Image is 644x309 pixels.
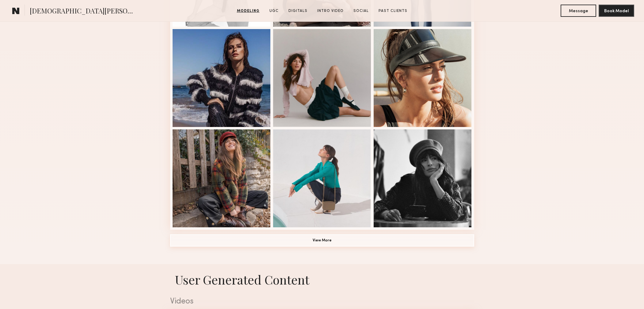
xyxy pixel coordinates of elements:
span: [DEMOGRAPHIC_DATA][PERSON_NAME] [30,6,136,17]
h1: User Generated Content [165,271,479,288]
a: Modeling [234,8,262,14]
a: Social [351,8,371,14]
a: UGC [267,8,281,14]
a: Past Clients [376,8,410,14]
a: Digitals [286,8,310,14]
div: Videos [170,298,474,306]
a: Intro Video [315,8,346,14]
button: Book Model [599,5,634,17]
button: Message [561,5,596,17]
button: View More [170,234,474,247]
a: Book Model [599,8,634,13]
